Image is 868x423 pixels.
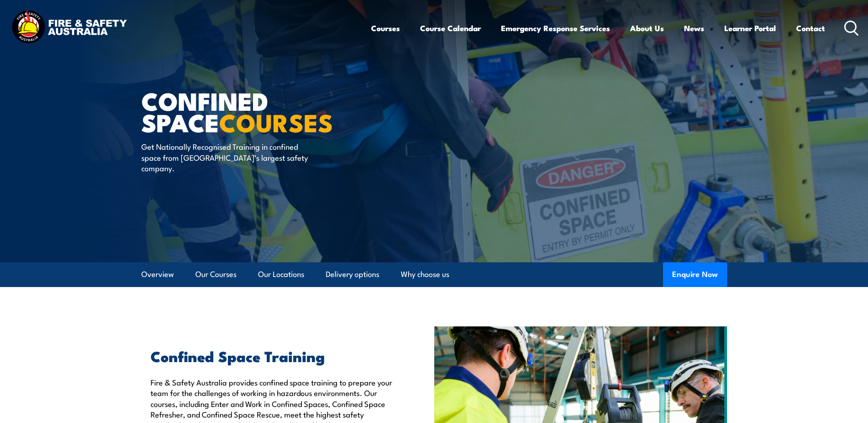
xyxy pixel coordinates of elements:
a: Our Locations [258,262,304,287]
a: About Us [630,16,664,40]
h1: Confined Space [141,90,367,132]
a: Course Calendar [420,16,481,40]
a: Contact [796,16,825,40]
a: News [684,16,704,40]
a: Overview [141,262,174,287]
h2: Confined Space Training [151,349,392,362]
a: Delivery options [326,262,379,287]
strong: COURSES [219,103,333,141]
a: Why choose us [401,262,449,287]
a: Emergency Response Services [501,16,610,40]
button: Enquire Now [663,262,727,287]
a: Learner Portal [724,16,776,40]
p: Get Nationally Recognised Training in confined space from [GEOGRAPHIC_DATA]’s largest safety comp... [141,141,308,173]
a: Courses [371,16,400,40]
a: Our Courses [195,262,237,287]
